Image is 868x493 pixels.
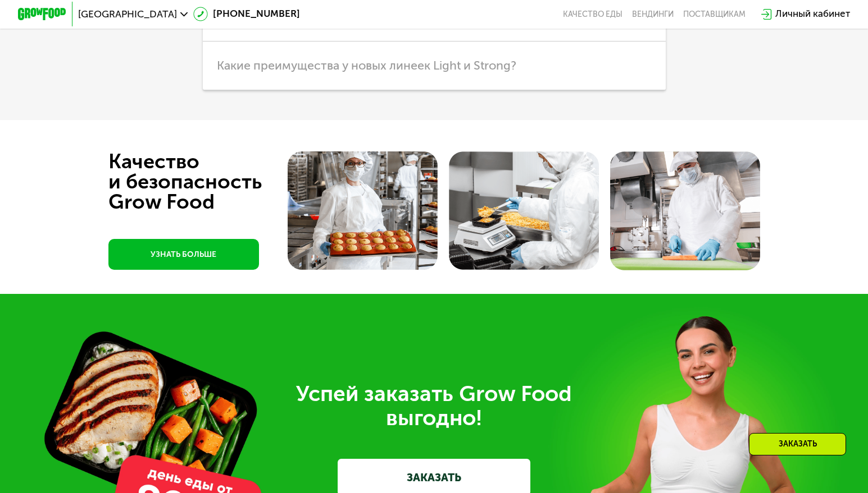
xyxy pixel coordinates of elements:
[193,7,299,21] a: [PHONE_NUMBER]
[97,382,772,430] div: Успей заказать Grow Food выгодно!
[217,58,516,73] span: Какие преимущества у новых линеек Light и Strong?
[775,7,850,21] div: Личный кабинет
[632,10,674,19] a: Вендинги
[78,10,177,19] span: [GEOGRAPHIC_DATA]
[683,10,746,19] div: поставщикам
[749,433,846,455] div: Заказать
[108,151,303,212] div: Качество и безопасность Grow Food
[108,239,259,270] a: УЗНАТЬ БОЛЬШЕ
[563,10,622,19] a: Качество еды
